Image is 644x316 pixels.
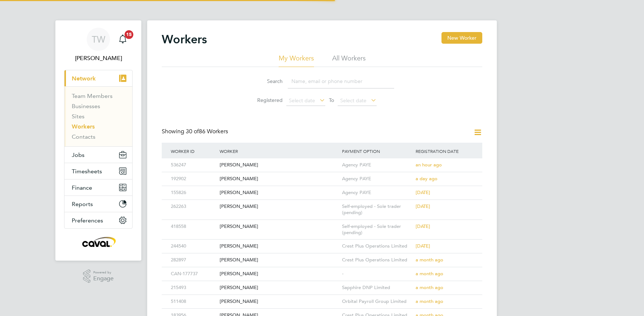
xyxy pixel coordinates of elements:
[72,103,100,110] a: Businesses
[169,158,475,164] a: 536247[PERSON_NAME]Agency PAYEan hour ago
[162,32,207,47] h2: Workers
[93,269,114,276] span: Powered by
[218,172,340,186] div: [PERSON_NAME]
[218,143,340,159] div: Worker
[416,162,442,168] span: an hour ago
[416,203,430,209] span: [DATE]
[72,151,85,158] span: Jobs
[64,70,132,86] button: Network
[72,201,93,208] span: Reports
[441,32,482,44] button: New Worker
[416,284,443,291] span: a month ago
[169,281,218,295] div: 215493
[340,240,414,253] div: Crest Plus Operations Limited
[169,186,475,192] a: 155826[PERSON_NAME]Agency PAYE[DATE]
[416,298,443,304] span: a month ago
[340,143,414,159] div: Payment Option
[340,295,414,308] div: Orbital Payroll Group Limited
[72,75,96,82] span: Network
[72,123,95,130] a: Workers
[416,189,430,195] span: [DATE]
[340,220,414,240] div: Self-employed - Sole trader (pending)
[64,86,132,146] div: Network
[169,200,475,206] a: 262263[PERSON_NAME]Self-employed - Sole trader (pending)[DATE]
[340,267,414,281] div: -
[218,267,340,281] div: [PERSON_NAME]
[169,172,475,178] a: 192902[PERSON_NAME]Agency PAYEa day ago
[64,147,132,163] button: Jobs
[218,158,340,172] div: [PERSON_NAME]
[64,212,132,228] button: Preferences
[80,236,117,248] img: caval-logo-retina.png
[340,186,414,200] div: Agency PAYE
[186,128,199,135] span: 30 of
[64,28,133,63] a: TW[PERSON_NAME]
[218,281,340,295] div: [PERSON_NAME]
[169,143,218,159] div: Worker ID
[169,172,218,186] div: 192902
[288,74,394,88] input: Name, email or phone number
[83,269,114,283] a: Powered byEngage
[72,184,92,191] span: Finance
[414,143,475,159] div: Registration Date
[169,267,475,273] a: CAN-177737[PERSON_NAME]-a month ago
[169,253,218,267] div: 282897
[93,276,114,282] span: Engage
[72,133,95,140] a: Contacts
[92,35,105,44] span: TW
[64,196,132,212] button: Reports
[64,179,132,195] button: Finance
[169,158,218,172] div: 536247
[55,20,141,261] nav: Main navigation
[169,186,218,200] div: 155826
[340,200,414,220] div: Self-employed - Sole trader (pending)
[340,172,414,186] div: Agency PAYE
[340,158,414,172] div: Agency PAYE
[125,30,133,39] span: 15
[64,163,132,179] button: Timesheets
[169,220,475,226] a: 418558[PERSON_NAME]Self-employed - Sole trader (pending)[DATE]
[169,239,475,245] a: 244540[PERSON_NAME]Crest Plus Operations Limited[DATE]
[416,270,443,277] span: a month ago
[218,253,340,267] div: [PERSON_NAME]
[327,95,336,105] span: To
[162,128,229,135] div: Showing
[332,54,366,67] li: All Workers
[72,217,103,224] span: Preferences
[218,220,340,233] div: [PERSON_NAME]
[279,54,314,67] li: My Workers
[340,97,366,104] span: Select date
[289,97,315,104] span: Select date
[169,267,218,281] div: CAN-177737
[416,223,430,229] span: [DATE]
[250,78,283,84] label: Search
[340,253,414,267] div: Crest Plus Operations Limited
[169,240,218,253] div: 244540
[72,113,85,120] a: Sites
[169,281,475,287] a: 215493[PERSON_NAME]Sapphire DNP Limiteda month ago
[72,168,102,175] span: Timesheets
[169,295,218,308] div: 511408
[115,28,130,51] a: 15
[340,281,414,295] div: Sapphire DNP Limited
[169,220,218,233] div: 418558
[64,54,133,63] span: Tim Wells
[416,175,437,182] span: a day ago
[416,257,443,263] span: a month ago
[186,128,228,135] span: 86 Workers
[218,200,340,213] div: [PERSON_NAME]
[169,253,475,259] a: 282897[PERSON_NAME]Crest Plus Operations Limiteda month ago
[64,236,133,248] a: Go to home page
[169,200,218,213] div: 262263
[218,295,340,308] div: [PERSON_NAME]
[218,186,340,200] div: [PERSON_NAME]
[250,97,283,103] label: Registered
[72,92,113,99] a: Team Members
[218,240,340,253] div: [PERSON_NAME]
[416,243,430,249] span: [DATE]
[169,295,475,301] a: 511408[PERSON_NAME]Orbital Payroll Group Limiteda month ago
[169,308,475,315] a: 183956[PERSON_NAME]Crest Plus Operations Limiteda month ago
